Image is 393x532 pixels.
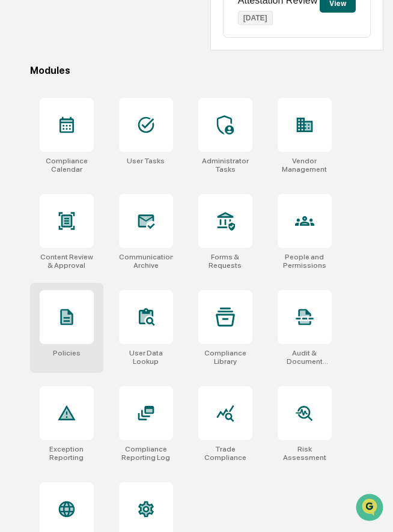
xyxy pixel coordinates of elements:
span: Pylon [120,204,145,213]
div: Policies [53,349,81,357]
a: Powered byPylon [85,203,145,213]
div: Start new chat [41,92,197,104]
div: Exception Reporting [40,445,94,462]
div: We're available if you need us! [41,104,152,113]
a: 🖐️Preclearance [7,147,82,168]
div: Risk Assessment [278,445,332,462]
div: 🗄️ [87,153,97,162]
p: [DATE] [238,11,273,25]
div: Compliance Library [198,349,252,366]
div: Audit & Document Logs [278,349,332,366]
img: 1746055101610-c473b297-6a78-478c-a979-82029cc54cd1 [12,92,34,113]
div: Trade Compliance [198,445,252,462]
div: 🖐️ [12,153,22,162]
span: Data Lookup [24,174,76,186]
iframe: Open customer support [355,492,387,525]
div: Compliance Calendar [40,157,94,174]
div: Administrator Tasks [198,157,252,174]
span: Attestations [99,151,149,163]
p: How can we help? [12,25,219,44]
div: Compliance Reporting Log [119,445,173,462]
div: 🔎 [12,175,22,185]
div: Forms & Requests [198,253,252,270]
div: Communications Archive [119,253,173,270]
div: People and Permissions [278,253,332,270]
div: User Tasks [127,157,165,165]
div: Vendor Management [278,157,332,174]
a: 🗄️Attestations [82,147,154,168]
button: Start new chat [204,95,219,110]
a: 🔎Data Lookup [7,169,81,191]
div: Modules [30,65,384,76]
div: User Data Lookup [119,349,173,366]
div: Content Review & Approval [40,253,94,270]
span: Preclearance [24,151,78,163]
